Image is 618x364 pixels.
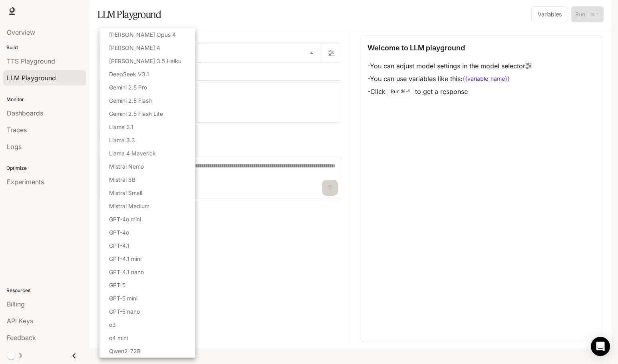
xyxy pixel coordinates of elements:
[109,215,141,223] p: GPT-4o mini
[109,294,137,302] p: GPT-5 mini
[109,83,147,91] p: Gemini 2.5 Pro
[109,241,129,250] p: GPT-4.1
[109,70,149,78] p: DeepSeek V3.1
[109,255,141,263] p: GPT-4.1 mini
[109,123,133,131] p: Llama 3.1
[109,268,144,276] p: GPT-4.1 nano
[109,307,140,316] p: GPT-5 nano
[109,320,116,329] p: o3
[109,228,129,237] p: GPT-4o
[109,109,163,118] p: Gemini 2.5 Flash Lite
[109,149,156,157] p: Llama 4 Maverick
[109,136,135,144] p: Llama 3.3
[109,281,125,289] p: GPT-5
[109,189,142,197] p: Mistral Small
[109,44,160,52] p: [PERSON_NAME] 4
[109,57,181,65] p: [PERSON_NAME] 3.5 Haiku
[109,202,149,210] p: Mistral Medium
[109,96,152,105] p: Gemini 2.5 Flash
[109,175,135,184] p: Mistral 8B
[109,162,144,171] p: Mistral Nemo
[109,347,141,355] p: Qwen2-72B
[109,334,128,342] p: o4 mini
[109,30,176,39] p: [PERSON_NAME] Opus 4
